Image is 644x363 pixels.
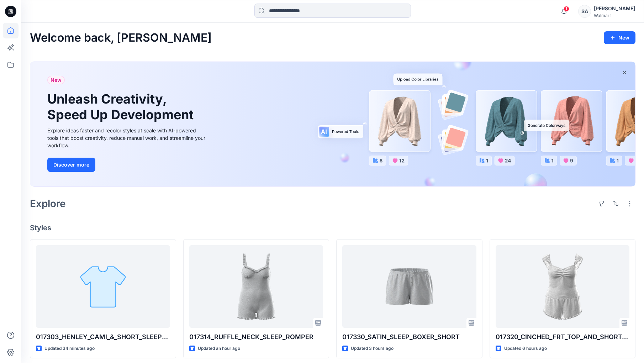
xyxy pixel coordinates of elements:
[504,345,547,352] p: Updated 6 hours ago
[47,91,197,122] h1: Unleash Creativity, Speed Up Development
[36,245,170,328] a: 017303_HENLEY_CAMI_&_SHORT_SLEEP_SET
[30,223,635,232] h4: Styles
[47,127,207,149] div: Explore ideas faster and recolor styles at scale with AI-powered tools that boost creativity, red...
[44,345,95,352] p: Updated 34 minutes ago
[594,13,635,18] div: Walmart
[594,4,635,13] div: [PERSON_NAME]
[47,158,95,172] button: Discover more
[351,345,394,352] p: Updated 3 hours ago
[578,5,591,18] div: SA
[496,332,630,342] p: 017320_CINCHED_FRT_TOP_AND_SHORT_SLEEP_SET
[198,345,240,352] p: Updated an hour ago
[564,6,569,12] span: 1
[342,332,476,342] p: 017330_SATIN_SLEEP_BOXER_SHORT
[342,245,476,328] a: 017330_SATIN_SLEEP_BOXER_SHORT
[36,332,170,342] p: 017303_HENLEY_CAMI_&_SHORT_SLEEP_SET
[47,158,207,172] a: Discover more
[604,31,635,44] button: New
[496,245,630,328] a: 017320_CINCHED_FRT_TOP_AND_SHORT_SLEEP_SET
[189,245,323,328] a: 017314_RUFFLE_NECK_SLEEP_ROMPER
[189,332,323,342] p: 017314_RUFFLE_NECK_SLEEP_ROMPER
[30,198,66,209] h2: Explore
[30,31,212,44] h2: Welcome back, [PERSON_NAME]
[51,76,62,84] span: New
